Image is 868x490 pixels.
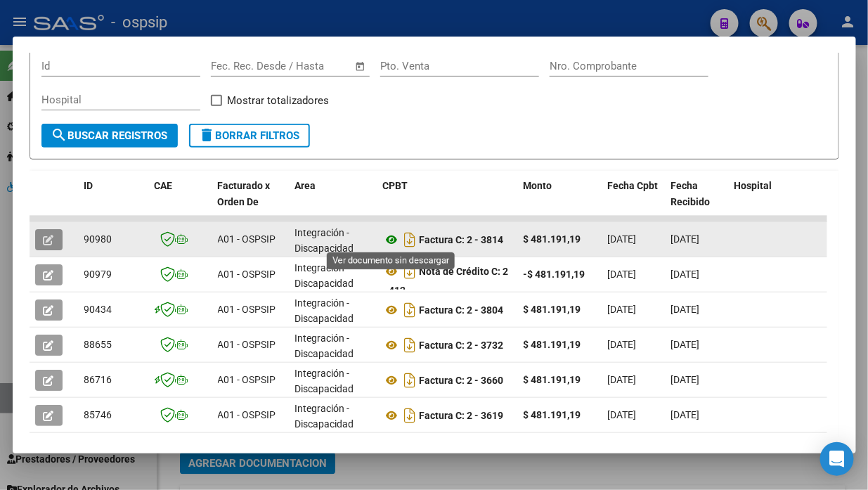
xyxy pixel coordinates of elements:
i: Descargar documento [401,228,420,251]
span: Integración - Discapacidad [295,368,354,395]
span: [DATE] [608,304,637,315]
datatable-header-cell: CPBT [377,171,518,233]
i: Descargar documento [401,260,420,283]
span: Buscar Registros [51,129,168,142]
span: Hospital [734,180,772,191]
span: Integración - Discapacidad [295,227,354,254]
span: [DATE] [608,233,637,245]
datatable-header-cell: Hospital [729,171,834,233]
span: CPBT [383,180,408,191]
mat-icon: search [51,127,68,143]
strong: -$ 481.191,19 [524,269,585,280]
span: Monto [524,180,552,191]
strong: $ 481.191,19 [524,339,581,350]
span: A01 - OSPSIP [218,339,276,350]
strong: Factura C: 2 - 3660 [420,375,504,386]
i: Descargar documento [401,404,420,427]
datatable-header-cell: Monto [518,171,602,233]
strong: $ 481.191,19 [524,233,581,245]
span: Integración - Discapacidad [295,403,354,430]
span: Integración - Discapacidad [295,333,354,360]
datatable-header-cell: Area [290,171,377,233]
span: [DATE] [671,339,700,350]
strong: $ 481.191,19 [524,374,581,385]
span: 90980 [84,233,112,245]
button: Borrar Filtros [189,124,310,148]
strong: Factura C: 2 - 3732 [420,340,504,351]
strong: $ 481.191,19 [524,409,581,420]
i: Descargar documento [401,299,420,321]
input: Fecha fin [280,60,349,72]
span: CAE [155,180,173,191]
button: Open calendar [352,58,368,75]
span: Integración - Discapacidad [295,297,354,325]
span: [DATE] [608,269,637,280]
datatable-header-cell: Fecha Recibido [666,171,729,233]
datatable-header-cell: CAE [149,171,212,233]
span: [DATE] [671,269,700,280]
input: Fecha inicio [211,60,268,72]
div: Open Intercom Messenger [820,442,854,476]
span: Mostrar totalizadores [228,92,330,109]
span: [DATE] [671,233,700,245]
span: [DATE] [671,374,700,385]
span: Integración - Discapacidad [295,262,354,290]
strong: Factura C: 2 - 3804 [420,304,504,316]
button: Buscar Registros [41,124,178,148]
strong: Factura C: 2 - 3619 [420,410,504,421]
mat-icon: delete [199,127,216,143]
strong: $ 481.191,19 [524,304,581,315]
datatable-header-cell: Fecha Cpbt [602,171,666,233]
span: A01 - OSPSIP [218,304,276,315]
span: 90979 [84,269,112,280]
span: 88655 [84,339,112,350]
span: A01 - OSPSIP [218,233,276,245]
span: A01 - OSPSIP [218,409,276,420]
datatable-header-cell: Facturado x Orden De [212,171,290,233]
span: Fecha Recibido [671,180,711,207]
span: ID [84,180,93,191]
span: Area [295,180,316,191]
span: 85746 [84,409,112,420]
span: A01 - OSPSIP [218,269,276,280]
span: [DATE] [671,304,700,315]
span: Borrar Filtros [199,129,300,142]
span: [DATE] [608,409,637,420]
i: Descargar documento [401,369,420,392]
span: Facturado x Orden De [218,180,271,207]
span: [DATE] [608,374,637,385]
datatable-header-cell: ID [79,171,149,233]
span: 90434 [84,304,112,315]
span: Fecha Cpbt [608,180,659,191]
strong: Factura C: 2 - 3814 [420,234,504,245]
span: [DATE] [671,409,700,420]
span: 86716 [84,374,112,385]
i: Descargar documento [401,334,420,356]
span: [DATE] [608,339,637,350]
span: A01 - OSPSIP [218,374,276,385]
strong: Nota de Crédito C: 2 - 412 [383,266,509,296]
